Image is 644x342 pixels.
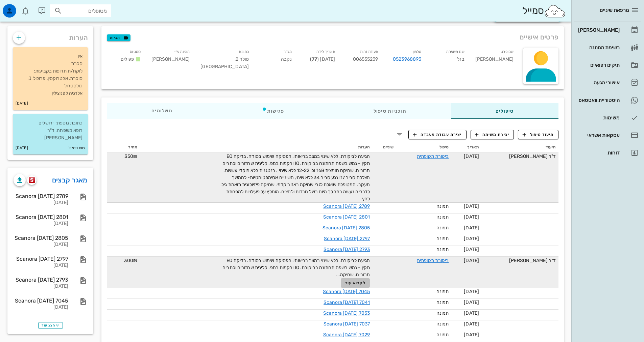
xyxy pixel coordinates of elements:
[200,64,249,69] span: [GEOGRAPHIC_DATA]
[577,45,620,50] div: רשימת המתנה
[107,142,140,153] th: מחיר
[393,56,421,63] a: 0523968893
[323,289,370,294] a: Scanora [DATE] 7045
[482,142,558,153] th: תיעוד
[464,310,479,316] span: [DATE]
[574,22,641,38] a: [PERSON_NAME]
[27,175,37,185] button: scanora logo
[464,153,479,159] span: [DATE]
[323,203,370,209] a: Scanora [DATE] 2789
[464,225,479,231] span: [DATE]
[42,323,59,327] span: הצג עוד
[345,281,366,285] span: לקרוא עוד
[464,332,479,338] span: [DATE]
[360,50,378,54] small: תעודת זהות
[329,103,451,119] div: תוכניות טיפול
[577,115,620,120] div: משימות
[14,193,68,199] div: Scanora [DATE] 2789
[312,56,317,62] strong: 77
[574,39,641,56] a: רשימת המתנה
[235,56,249,62] span: סולד 2
[574,57,641,73] a: תיקים רפואיים
[577,133,620,138] div: עסקאות אשראי
[436,236,449,241] span: תמונה
[341,278,370,288] button: לקרוא עוד
[451,142,482,153] th: תאריך
[577,27,620,33] div: [PERSON_NAME]
[451,103,558,119] div: טיפולים
[254,47,297,75] div: נקבה
[16,100,28,107] small: [DATE]
[470,47,519,75] div: [PERSON_NAME]
[484,257,556,264] div: ד"ר [PERSON_NAME]
[600,7,629,13] span: מרפאת שיניים
[20,5,24,9] span: תג
[436,300,449,305] span: תמונה
[436,203,449,209] span: תמונה
[124,153,137,159] span: 350₪
[121,56,134,62] span: פעילים
[396,142,451,153] th: טיפול
[436,289,449,294] span: תמונה
[464,300,479,305] span: [DATE]
[14,297,68,304] div: Scanora [DATE] 7045
[574,127,641,143] a: עסקאות אשראי
[408,130,466,139] button: יצירת עבודת מעבדה
[16,144,28,152] small: [DATE]
[518,130,558,139] button: תיעוד טיפול
[500,50,514,54] small: שם פרטי
[7,26,93,46] div: הערות
[574,110,641,126] a: משימות
[436,225,449,231] span: תמונה
[464,247,479,252] span: [DATE]
[577,150,620,155] div: דוחות
[484,153,556,160] div: ד"ר [PERSON_NAME]
[574,92,641,108] a: היסטוריית וואטסאפ
[577,80,620,85] div: אישורי הגעה
[18,119,82,142] p: כתובת נוספת: ירושלים רופא משפחה: ד"ר [PERSON_NAME]
[436,321,449,327] span: תמונה
[323,214,370,220] a: Scanora [DATE] 2801
[520,32,558,42] span: פרטים אישיים
[436,214,449,220] span: תמונה
[222,258,370,278] span: הגיעה לביקורת. ללא שינוי במצב בריאותי. הפסיקה שימוש בסודה. בדיקה EO תקין - נמש בשפה תחתונה בביקור...
[130,50,141,54] small: סטטוס
[522,4,566,18] div: סמייל
[324,300,370,305] a: Scanora [DATE] 7041
[427,47,470,75] div: בזל
[14,242,68,248] div: [DATE]
[14,200,68,206] div: [DATE]
[574,75,641,91] a: אישורי הגעה
[14,256,68,262] div: Scanora [DATE] 2797
[146,47,195,75] div: [PERSON_NAME]
[436,247,449,252] span: תמונה
[413,50,422,54] small: טלפון
[446,50,464,54] small: שם משפחה
[353,56,378,62] span: 006555239
[110,35,127,41] span: תגיות
[544,4,566,18] img: SmileCloud logo
[284,50,292,54] small: מגדר
[38,322,63,329] button: הצג עוד
[324,321,370,327] a: Scanora [DATE] 7037
[577,62,620,68] div: תיקים רפואיים
[151,109,172,113] span: תשלומים
[140,142,373,153] th: הערות
[323,310,370,316] a: Scanora [DATE] 7033
[464,236,479,241] span: [DATE]
[324,247,370,252] a: Scanora [DATE] 2793
[174,50,190,54] small: הופנה ע״י
[239,50,249,54] small: כתובת
[323,332,370,338] a: Scanora [DATE] 7029
[124,258,137,263] span: 300₪
[464,258,479,263] span: [DATE]
[574,145,641,161] a: דוחות
[523,132,554,138] span: תיעוד טיפול
[464,214,479,220] span: [DATE]
[235,56,236,62] span: ,
[107,34,130,41] button: תגיות
[14,214,68,220] div: Scanora [DATE] 2801
[14,235,68,241] div: Scanora [DATE] 2805
[18,53,82,97] p: אין סכרת לוקח/ת תרופות בקביעות: סוכרת, אלטרוקסין, פרולול, J כולסטרול אלרגיה לפניצילין
[413,132,462,138] span: יצירת עבודת מעבדה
